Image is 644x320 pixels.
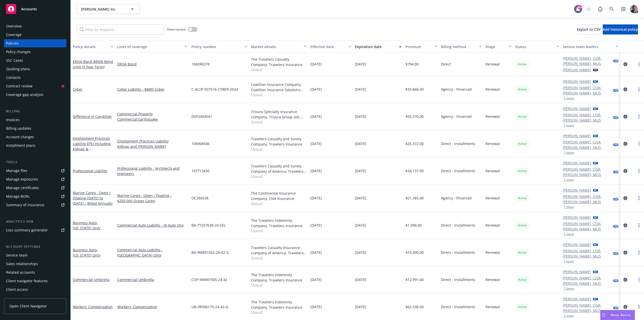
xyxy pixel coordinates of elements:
[486,223,500,228] span: Renewal
[603,27,638,32] span: Add historical policy
[117,304,187,309] a: Workers' Compensation
[73,87,83,92] a: Cyber
[630,5,638,13] img: photo
[4,219,66,224] div: Analytics hub
[406,223,422,228] span: $1,098.00
[6,260,38,268] div: Sales relationships
[117,138,187,144] a: Employment Practices Liability
[595,4,605,14] a: Report a Bug
[310,61,322,67] span: [DATE]
[517,141,527,146] span: Active
[636,277,642,283] a: more
[73,141,111,157] span: - EPLI including Kidnap & [PERSON_NAME]
[251,310,306,314] span: Show all
[441,250,475,255] span: Direct - Installments
[6,82,32,90] div: Contract review
[251,174,306,178] span: Show all
[4,286,66,294] a: Client access
[21,7,37,11] span: Accounts
[564,151,574,154] button: 1 more
[251,120,306,124] span: Show all
[167,27,186,31] span: Show inactive
[622,250,628,256] a: circleInformation
[4,22,66,30] a: Overview
[73,114,112,119] a: Difference in Condition
[73,277,109,282] a: Commercial Umbrella
[563,215,591,220] a: [PERSON_NAME]
[6,251,28,259] div: Service team
[4,39,66,47] a: Policies
[251,272,306,283] div: The Travelers Indemnity Company, Travelers Insurance
[563,112,611,123] a: [PERSON_NAME], CISR, [PERSON_NAME], MLIS
[636,168,642,174] a: more
[600,310,635,320] button: Nova Assist
[6,268,35,276] div: Related accounts
[6,39,19,47] div: Policies
[563,106,591,111] a: [PERSON_NAME]
[517,114,527,119] span: Active
[406,168,424,173] span: $34,137.00
[355,61,366,67] span: [DATE]
[117,117,187,122] a: Commercial Earthquake
[439,41,484,53] button: Billing method
[4,141,66,150] a: Installment plans
[622,304,628,310] a: circleInformation
[4,116,66,124] a: Invoices
[73,44,108,49] div: Policy details
[4,226,66,234] a: Loss summary generator
[513,41,561,53] button: Status
[4,192,66,200] a: Manage BORs
[564,124,574,127] button: 1 more
[6,56,23,64] div: SSC Cases
[251,136,306,147] div: Travelers Casualty and Surety Company, Travelers Insurance
[251,109,306,120] div: Trisura Specialty Insurance Company, Trisura Group Ltd., Amwins
[310,141,322,146] span: [DATE]
[406,61,419,67] span: $794.00
[4,277,66,285] a: Client navigator features
[4,251,66,259] a: Service team
[563,44,613,49] div: Service team leaders
[622,141,628,147] a: circleInformation
[636,141,642,147] a: more
[6,175,38,183] div: Manage exposures
[441,87,472,92] span: Agency - Financed
[191,223,226,228] span: BA-7T257638-24-SEL
[251,92,306,97] span: Show all
[441,277,475,282] span: Direct - Installments
[563,188,591,193] a: [PERSON_NAME]
[251,147,306,151] span: Show all
[73,220,100,230] span: - [US_STATE] Only
[441,195,472,201] span: Agency - Financed
[355,44,396,49] div: Expiration date
[517,62,527,66] span: Active
[4,167,66,175] a: Manage files
[4,124,66,132] a: Billing updates
[73,196,113,206] span: - [DATE] to [DATE] - Billed Annually
[441,304,475,309] span: Direct - Installments
[310,168,322,173] span: [DATE]
[353,41,404,53] button: Expiration date
[73,247,100,258] a: Business Auto
[4,175,66,183] a: Manage exposures
[6,133,34,141] div: Account charges
[636,114,642,120] a: more
[404,41,439,53] button: Premium
[355,141,366,146] span: [DATE]
[486,141,500,146] span: Renewal
[486,168,500,173] span: Renewal
[486,195,500,201] span: Renewal
[6,192,30,200] div: Manage BORs
[4,31,66,39] a: Coverage
[117,193,187,203] a: Marine Cargo - Open / Floating - $250,000 Ocean Cargo
[117,111,187,117] a: Commercial Property
[117,166,187,176] a: Professional Liability - Architects and engineers
[251,163,306,174] div: Travelers Casualty and Surety Company of America, Travelers Insurance
[310,304,322,309] span: [DATE]
[4,160,66,165] div: Tools
[441,44,476,49] div: Billing method
[564,178,574,181] button: 1 more
[4,48,66,56] a: Policy changes
[563,194,611,204] a: [PERSON_NAME], CISR, [PERSON_NAME], MLIS
[117,277,187,282] a: Commercial Umbrella
[9,303,47,309] span: Open Client Navigator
